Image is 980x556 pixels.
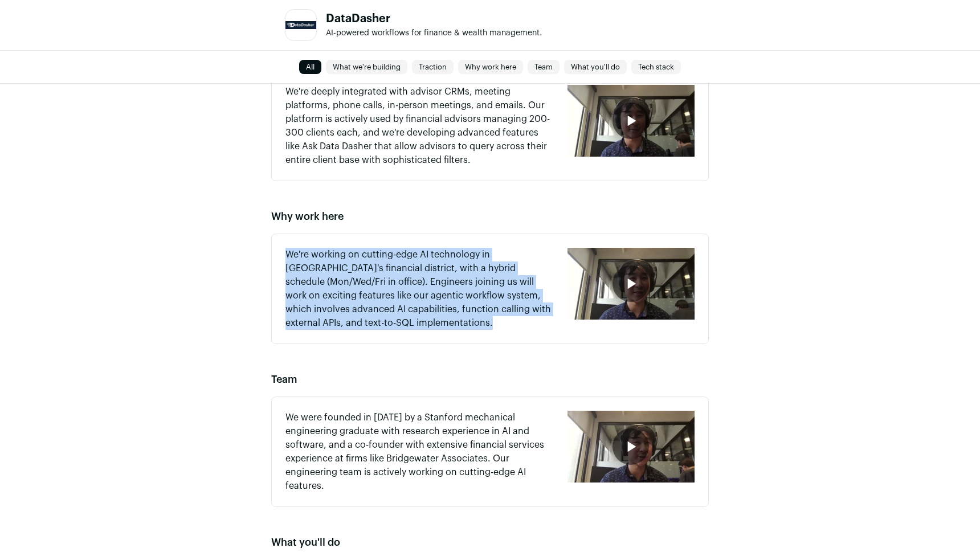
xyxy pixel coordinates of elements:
a: What we're building [326,60,407,74]
a: Why work here [458,60,523,74]
a: Tech stack [631,60,681,74]
img: 5ea263cf0c28d7e3455a8b28ff74034307efce2722f8c6cf0fe1af1be6d55519.jpg [285,21,316,30]
a: What you'll do [564,60,627,74]
a: Team [528,60,560,74]
span: AI-powered workflows for finance & wealth management. [326,29,542,37]
p: We were founded in [DATE] by a Stanford mechanical engineering graduate with research experience ... [285,411,554,493]
a: Traction [412,60,454,74]
p: We're working on cutting-edge AI technology in [GEOGRAPHIC_DATA]'s financial district, with a hyb... [285,248,554,330]
a: All [299,60,321,74]
p: We're deeply integrated with advisor CRMs, meeting platforms, phone calls, in-person meetings, an... [285,85,554,167]
h1: DataDasher [326,13,542,24]
h2: Team [271,371,709,387]
h2: Why work here [271,208,709,224]
h2: What you'll do [271,534,709,550]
